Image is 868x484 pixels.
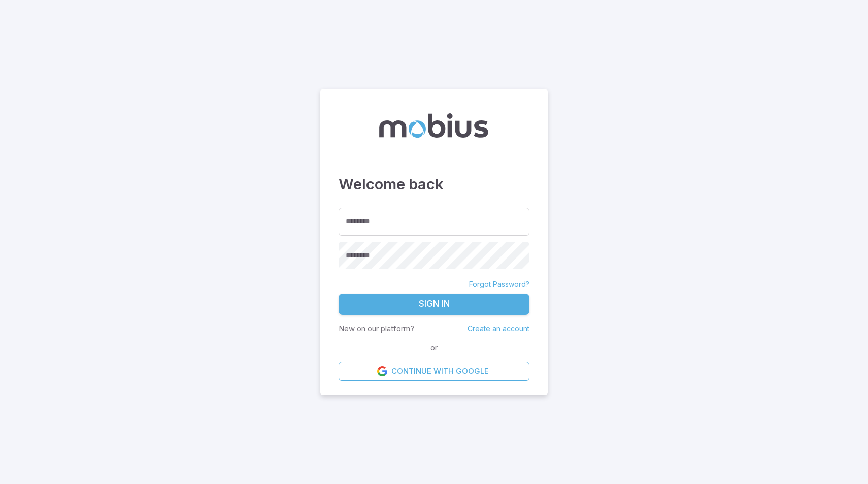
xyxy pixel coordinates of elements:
[339,323,414,334] p: New on our platform?
[339,294,529,315] button: Sign In
[428,342,440,353] span: or
[468,324,529,333] a: Create an account
[339,362,529,381] a: Continue with Google
[339,173,529,196] h3: Welcome back
[469,279,529,289] a: Forgot Password?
